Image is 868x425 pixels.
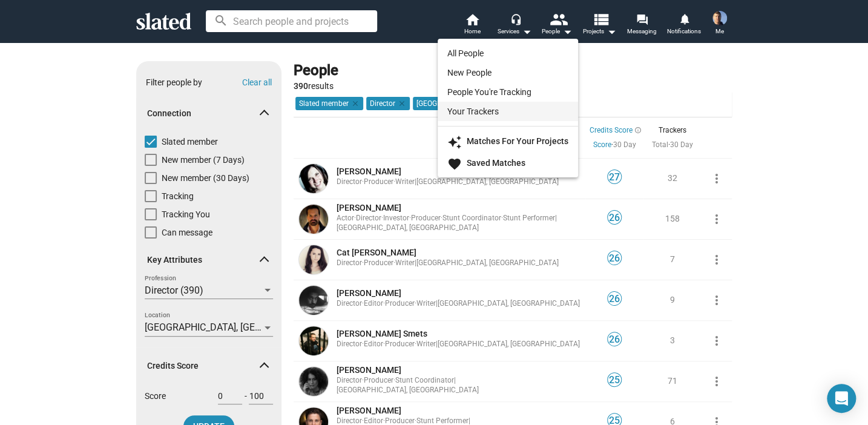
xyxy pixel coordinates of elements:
[467,136,568,146] strong: Matches For Your Projects
[438,102,578,121] a: Your Trackers
[438,44,578,63] a: All People
[447,157,462,171] mat-icon: favorite
[467,158,525,168] strong: Saved Matches
[447,135,462,150] mat-icon: auto_awesome
[438,63,578,82] a: New People
[438,82,578,102] a: People You're Tracking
